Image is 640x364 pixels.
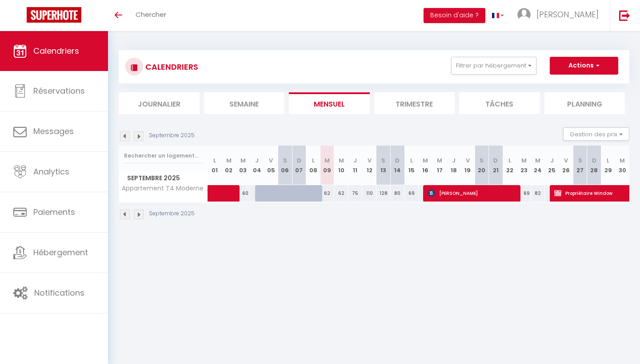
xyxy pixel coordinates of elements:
[289,92,370,114] li: Mensuel
[283,156,287,165] abbr: S
[451,57,536,75] button: Filtrer par hébergement
[119,92,200,114] li: Journalier
[544,92,625,114] li: Planning
[381,156,385,165] abbr: S
[236,146,250,185] th: 03
[447,146,461,185] th: 18
[423,156,428,165] abbr: M
[339,156,344,165] abbr: M
[124,148,203,164] input: Rechercher un logement...
[466,156,470,165] abbr: V
[320,146,334,185] th: 09
[390,146,404,185] th: 14
[480,156,484,165] abbr: S
[348,146,363,185] th: 11
[362,146,376,185] th: 12
[334,146,348,185] th: 10
[376,146,391,185] th: 13
[536,9,599,20] span: [PERSON_NAME]
[240,156,246,165] abbr: M
[578,156,582,165] abbr: S
[517,8,531,21] img: ...
[404,185,419,202] div: 69
[376,185,391,202] div: 128
[489,146,503,185] th: 21
[278,146,292,185] th: 06
[615,146,629,185] th: 30
[550,156,554,165] abbr: J
[424,8,485,23] button: Besoin d'aide ?
[395,156,400,165] abbr: D
[410,156,413,165] abbr: L
[120,185,209,192] span: Appartement T4 Moderne et Spacieux à [GEOGRAPHIC_DATA]
[535,156,540,165] abbr: M
[550,57,618,75] button: Actions
[545,146,559,185] th: 25
[33,45,79,56] span: Calendriers
[149,210,195,218] p: Septembre 2025
[619,10,630,21] img: logout
[208,146,222,185] th: 01
[292,146,306,185] th: 07
[508,156,511,165] abbr: L
[334,185,348,202] div: 62
[320,185,334,202] div: 62
[226,156,232,165] abbr: M
[136,10,166,19] span: Chercher
[297,156,301,165] abbr: D
[255,156,259,165] abbr: J
[34,287,84,298] span: Notifications
[452,156,456,165] abbr: J
[33,85,85,96] span: Réservations
[564,156,568,165] abbr: V
[428,185,518,202] span: [PERSON_NAME]
[601,146,616,185] th: 29
[592,156,596,165] abbr: D
[33,206,75,218] span: Paiements
[521,156,527,165] abbr: M
[324,156,330,165] abbr: M
[149,131,195,140] p: Septembre 2025
[213,156,216,165] abbr: L
[531,185,545,202] div: 82
[374,92,455,114] li: Trimestre
[33,126,74,137] span: Messages
[368,156,372,165] abbr: V
[306,146,320,185] th: 08
[27,7,81,23] img: Super Booking
[404,146,419,185] th: 15
[620,156,625,165] abbr: M
[563,127,629,141] button: Gestion des prix
[33,166,69,177] span: Analytics
[459,92,540,114] li: Tâches
[362,185,376,202] div: 110
[493,156,498,165] abbr: D
[460,146,475,185] th: 19
[432,146,447,185] th: 17
[517,185,531,202] div: 69
[559,146,573,185] th: 26
[33,247,88,258] span: Hébergement
[607,156,609,165] abbr: L
[312,156,315,165] abbr: L
[419,146,433,185] th: 16
[143,57,198,77] h3: CALENDRIERS
[353,156,357,165] abbr: J
[437,156,442,165] abbr: M
[587,146,601,185] th: 28
[119,172,208,185] span: Septembre 2025
[269,156,273,165] abbr: V
[348,185,363,202] div: 75
[503,146,517,185] th: 22
[390,185,404,202] div: 80
[573,146,587,185] th: 27
[204,92,285,114] li: Semaine
[475,146,489,185] th: 20
[222,146,236,185] th: 02
[531,146,545,185] th: 24
[517,146,531,185] th: 23
[250,146,264,185] th: 04
[264,146,278,185] th: 05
